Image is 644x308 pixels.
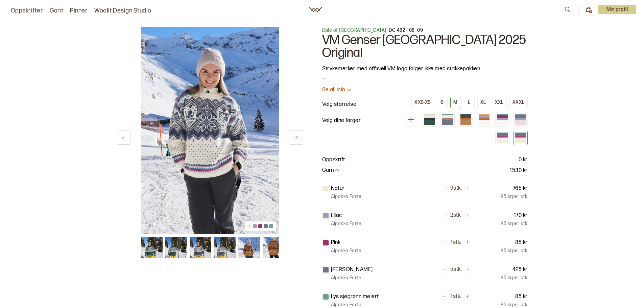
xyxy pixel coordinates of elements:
p: Strykemerker med offisiell VM logo følger ikke med strikkepakken. [322,65,528,73]
div: XXL [495,99,504,105]
p: Alpakka Forte [331,220,361,227]
p: Alpakka Forte [331,247,361,254]
a: Pinner [70,6,88,16]
p: Alpakka Forte [331,193,361,200]
p: 2 stk. [450,212,461,219]
a: Woolit [309,7,322,12]
div: Grangrønn (utsolgt) [422,113,436,127]
p: 1 stk. [451,239,461,246]
p: 0 kr [519,156,528,164]
div: Hvit [495,131,509,145]
p: [PERSON_NAME] [331,266,373,274]
div: L [468,99,470,105]
img: Bilde av oppskrift [141,27,279,234]
button: User dropdown [598,5,636,14]
p: Velg dine farger [322,117,361,125]
p: Se all info [322,87,345,94]
p: 85 kr [515,239,527,247]
button: L [464,97,475,108]
p: 9 stk. [450,185,462,192]
div: Curry (utsolgt) [459,113,473,127]
div: S [440,99,444,105]
div: XXS-XS [414,99,431,105]
p: 765 kr [513,185,528,193]
button: XXL [492,97,507,108]
p: Natur [331,185,345,193]
div: XL [480,99,486,105]
button: Se all info [322,87,528,94]
button: 1 [586,6,592,13]
p: 1 stk. [451,293,461,300]
a: Dale of [GEOGRAPHIC_DATA] [322,27,386,33]
div: M [453,99,457,105]
div: Indigo (utsolgt) [440,113,455,127]
button: XXS-XS [411,97,434,108]
button: S [437,97,448,108]
p: Oppskrift [322,156,345,164]
p: Lys sjøgrønn melert [331,293,379,301]
div: XXXL [512,99,525,105]
button: Garn [322,167,340,174]
p: 425 kr [512,266,528,274]
p: 85 kr per stk [501,247,527,254]
p: - DG 482 - 08+09 [322,27,528,34]
p: 1530 kr [510,167,527,175]
p: 85 kr per stk [501,193,527,200]
div: Natur [514,131,528,145]
p: Min profil [598,5,636,14]
a: Woolit Design Studio [94,6,151,16]
div: 1 [589,10,592,13]
a: Oppskrifter [11,6,43,16]
p: 5 stk. [450,266,462,273]
p: 85 kr [515,293,527,301]
button: XXXL [509,97,528,108]
p: Alpakka Forte [331,275,361,281]
p: Lilac [331,212,342,220]
div: Kitt/rosa [495,113,509,127]
p: 170 kr [514,212,528,220]
button: M [450,97,461,108]
h1: VM Genser [GEOGRAPHIC_DATA] 2025 Original [322,34,528,60]
p: Velg størrelse [322,100,357,109]
p: 85 kr per stk [501,275,527,281]
a: Garn [50,6,63,16]
p: Pink [331,239,341,247]
div: Lys rosa [514,113,528,127]
p: 85 kr per stk [501,220,527,227]
div: Kitt/lilla [477,113,491,127]
button: XL [477,97,489,108]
